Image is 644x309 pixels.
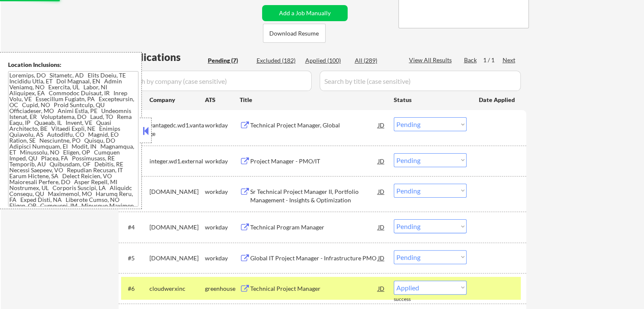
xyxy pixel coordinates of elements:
div: Sr Technical Project Manager II, Portfolio Management - Insights & Optimization [250,188,378,204]
div: JD [377,117,386,132]
div: workday [205,157,240,166]
button: Add a Job Manually [262,5,348,21]
div: workday [205,254,240,262]
div: #4 [128,223,143,232]
div: workday [205,188,240,196]
div: Technical Project Manager [250,284,378,293]
div: [DOMAIN_NAME] [149,254,205,262]
div: Next [503,56,516,64]
div: Title [240,96,386,104]
div: Applied (100) [305,56,348,65]
div: All (289) [355,56,397,65]
div: View All Results [409,56,454,64]
div: Location Inclusions: [8,61,138,69]
div: [DOMAIN_NAME] [149,223,205,232]
div: Back [464,56,478,64]
div: Project Manager - PMO/IT [250,157,378,166]
div: [DOMAIN_NAME] [149,188,205,196]
div: integer.wd1.external [149,157,205,166]
button: Download Resume [263,24,326,43]
div: ATS [205,96,240,104]
div: 1 / 1 [483,56,503,64]
div: JD [377,184,386,199]
div: JD [377,250,386,265]
div: cloudwerxinc [149,284,205,293]
div: Applications [121,52,205,62]
div: Excluded (182) [257,56,299,65]
div: Company [149,96,205,104]
div: Global IT Project Manager - Infrastructure PMO [250,254,378,262]
div: vantagedc.wd1.vantage [149,121,205,138]
input: Search by company (case sensitive) [121,71,312,91]
div: #6 [128,284,143,293]
input: Search by title (case sensitive) [320,71,521,91]
div: Technical Program Manager [250,223,378,232]
div: Technical Project Manager, Global [250,121,378,130]
div: Date Applied [479,96,516,104]
div: JD [377,219,386,235]
div: workday [205,121,240,130]
div: #5 [128,254,143,262]
div: JD [377,153,386,168]
div: JD [377,281,386,296]
div: workday [205,223,240,232]
div: Status [394,92,467,107]
div: success [394,296,428,303]
div: Pending (7) [208,56,250,65]
div: greenhouse [205,284,240,293]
